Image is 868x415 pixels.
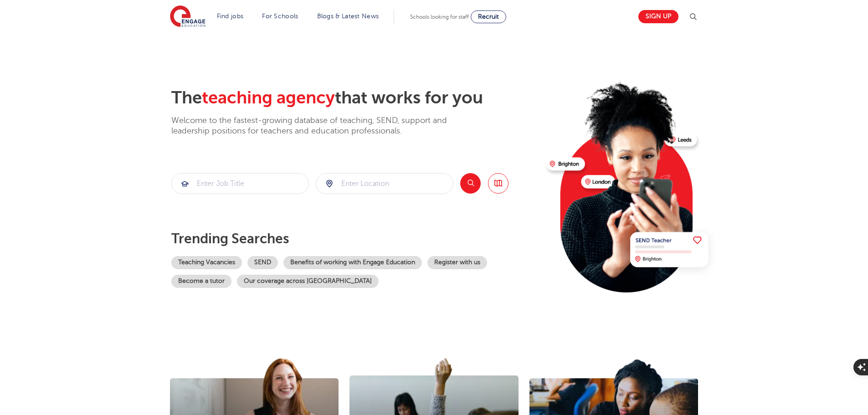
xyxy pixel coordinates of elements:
[217,13,244,20] a: Find jobs
[471,10,506,23] a: Recruit
[478,13,499,20] span: Recruit
[427,256,487,269] a: Register with us
[316,174,453,194] input: Submit
[460,173,481,194] button: Search
[171,256,242,269] a: Teaching Vacancies
[283,256,422,269] a: Benefits of working with Engage Education
[171,115,472,137] p: Welcome to the fastest-growing database of teaching, SEND, support and leadership positions for t...
[317,13,379,20] a: Blogs & Latest News
[171,173,309,194] div: Submit
[170,5,205,28] img: Engage Education
[316,173,453,194] div: Submit
[237,275,379,288] a: Our coverage across [GEOGRAPHIC_DATA]
[171,87,539,108] h2: The that works for you
[171,231,539,247] p: Trending searches
[410,14,469,20] span: Schools looking for staff
[638,10,678,23] a: Sign up
[171,275,231,288] a: Become a tutor
[172,174,308,194] input: Submit
[247,256,278,269] a: SEND
[262,13,298,20] a: For Schools
[202,88,335,108] span: teaching agency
